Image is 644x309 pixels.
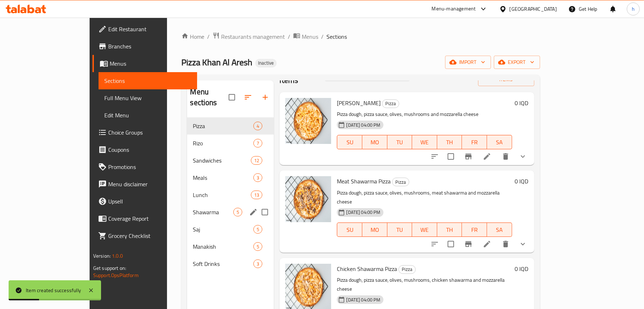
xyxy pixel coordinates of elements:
span: TU [390,225,410,235]
div: Lunch13 [187,186,274,203]
button: export [494,56,540,69]
div: Soft Drinks3 [187,255,274,272]
span: Restaurants management [221,32,285,41]
span: Select to update [443,149,458,164]
div: Item created successfully [26,286,81,294]
span: Grocery Checklist [108,231,191,240]
button: sort-choices [426,235,443,253]
span: Meat Shawarma Pizza [337,176,391,187]
div: Meals [193,173,253,182]
div: Pizza [392,178,409,186]
span: TH [440,225,459,235]
a: Upsell [92,193,197,210]
button: delete [497,148,514,165]
a: Restaurants management [213,32,285,41]
a: Menu disclaimer [92,175,197,193]
p: Pizza dough, pizza sauce, olives, mushrooms and mozzarella cheese [337,110,512,119]
div: items [253,259,262,268]
h6: 0 IQD [515,264,529,274]
button: sort-choices [426,148,443,165]
span: Lunch [193,191,251,199]
div: items [251,156,262,165]
img: Margherita Pizza [285,98,331,144]
button: TU [387,223,412,237]
img: Meat Shawarma Pizza [285,176,331,222]
button: Branch-specific-item [460,235,477,253]
svg: Show Choices [519,240,527,248]
div: Pizza4 [187,117,274,135]
a: Edit Menu [99,107,197,124]
span: 3 [254,261,262,267]
button: TH [437,135,462,149]
p: Pizza dough, pizza sauce, olives, mushrooms, chicken shawarma and mozzarella cheese [337,276,512,294]
span: Full Menu View [104,94,191,102]
span: 13 [251,192,262,198]
span: Get support on: [93,263,126,273]
span: [DATE] 04:00 PM [343,122,383,128]
nav: Menu sections [187,114,274,275]
button: MO [362,135,387,149]
button: delete [497,235,514,253]
button: MO [362,223,387,237]
span: 3 [254,174,262,181]
span: Upsell [108,197,191,206]
span: SU [340,137,359,148]
div: Shawarma5edit [187,203,274,221]
button: SU [337,135,362,149]
div: Menu-management [432,5,476,13]
span: Manakish [193,242,253,251]
div: Pizza [399,265,416,274]
span: Branches [108,42,191,51]
h2: Menu items [280,64,316,86]
div: items [253,225,262,234]
span: Pizza [399,265,415,273]
span: WE [415,225,434,235]
span: TH [440,137,459,148]
a: Coverage Report [92,210,197,227]
button: WE [412,223,437,237]
span: Rizo [193,139,253,148]
button: show more [514,148,531,165]
a: Coupons [92,141,197,158]
span: [PERSON_NAME] [337,98,381,108]
a: Edit menu item [483,152,491,161]
button: TU [387,135,412,149]
span: Sections [104,76,191,85]
button: FR [462,223,487,237]
div: Meals3 [187,169,274,186]
button: Add section [257,89,274,106]
span: SU [340,225,359,235]
span: Edit Restaurant [108,25,191,33]
span: 12 [251,157,262,164]
span: 4 [254,123,262,130]
span: Pizza [193,122,253,130]
button: SU [337,223,362,237]
span: SA [490,137,509,148]
div: Saj [193,225,253,234]
span: Coupons [108,145,191,154]
span: 7 [254,140,262,147]
span: FR [465,225,484,235]
span: Select to update [443,237,458,252]
a: Edit menu item [483,240,491,248]
span: Sort sections [239,89,257,106]
span: Inactive [255,60,277,66]
span: Shawarma [193,208,233,216]
a: Sections [99,72,197,89]
span: import [451,58,485,67]
div: Saj5 [187,221,274,238]
div: Sandwiches12 [187,152,274,169]
a: Menus [293,32,318,41]
span: TU [390,137,410,148]
span: Choice Groups [108,128,191,137]
span: Promotions [108,163,191,171]
button: SA [487,135,512,149]
span: 1.0.0 [112,251,123,261]
button: TH [437,223,462,237]
span: 5 [254,243,262,250]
